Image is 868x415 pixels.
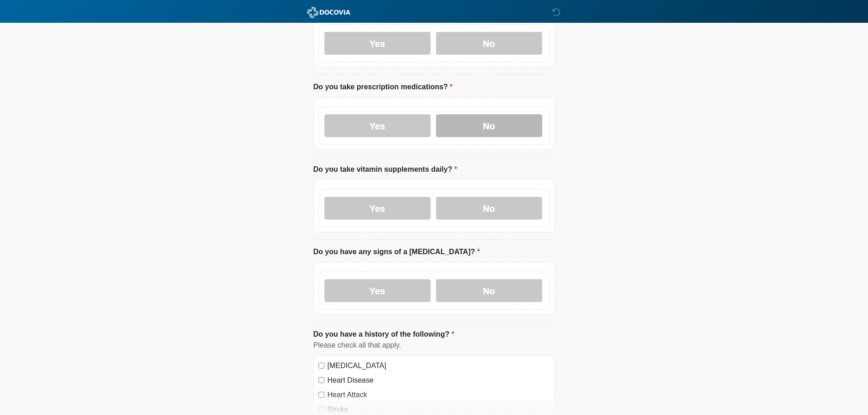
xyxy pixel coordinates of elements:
[324,279,431,302] label: Yes
[324,197,431,220] label: Yes
[318,406,324,412] input: Stroke
[304,7,353,18] img: ABC Med Spa- GFEase Logo
[436,197,542,220] label: No
[324,32,431,55] label: Yes
[436,32,542,55] label: No
[313,246,480,257] label: Do you have any signs of a [MEDICAL_DATA]?
[318,377,324,383] input: Heart Disease
[328,360,550,371] label: [MEDICAL_DATA]
[328,404,550,415] label: Stroke
[328,375,550,386] label: Heart Disease
[313,329,454,340] label: Do you have a history of the following?
[313,164,457,175] label: Do you take vitamin supplements daily?
[318,363,324,369] input: [MEDICAL_DATA]
[313,82,453,92] label: Do you take prescription medications?
[436,279,542,302] label: No
[318,392,324,398] input: Heart Attack
[436,114,542,137] label: No
[324,114,431,137] label: Yes
[328,389,550,400] label: Heart Attack
[313,340,555,351] div: Please check all that apply.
